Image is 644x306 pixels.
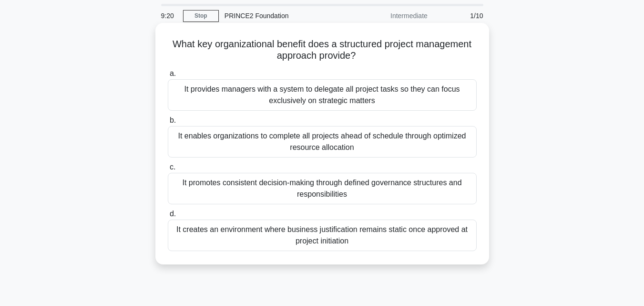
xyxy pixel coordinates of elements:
[433,6,489,25] div: 1/10
[170,163,175,171] span: c.
[168,173,477,204] div: It promotes consistent decision-making through defined governance structures and responsibilities
[350,6,433,25] div: Intermediate
[170,69,176,77] span: a.
[183,10,219,22] a: Stop
[170,116,176,124] span: b.
[168,79,477,111] div: It provides managers with a system to delegate all project tasks so they can focus exclusively on...
[167,38,478,62] h5: What key organizational benefit does a structured project management approach provide?
[155,6,183,25] div: 9:20
[219,6,350,25] div: PRINCE2 Foundation
[168,126,477,158] div: It enables organizations to complete all projects ahead of schedule through optimized resource al...
[170,210,176,218] span: d.
[168,220,477,251] div: It creates an environment where business justification remains static once approved at project in...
